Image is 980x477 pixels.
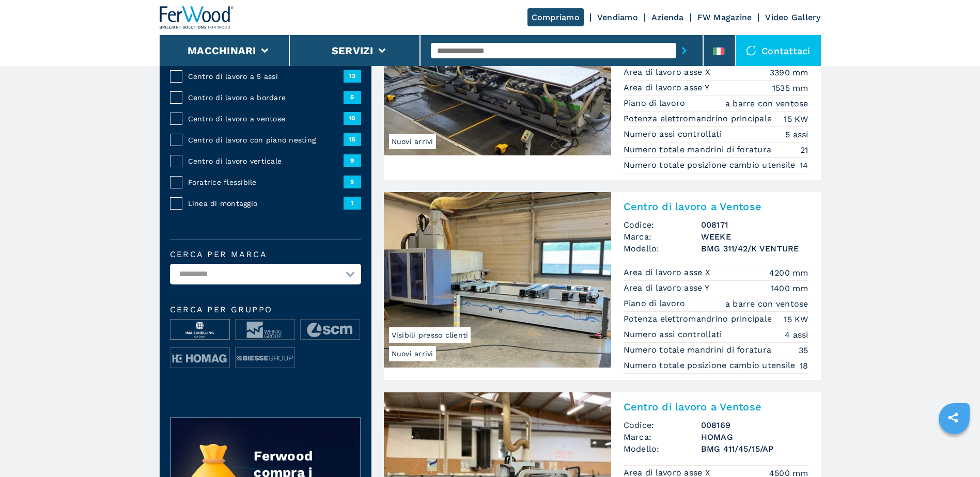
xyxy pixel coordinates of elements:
[800,360,808,372] em: 18
[170,306,361,314] span: Cerca per Gruppo
[624,82,712,93] p: Area di lavoro asse Y
[344,133,361,146] span: 15
[332,44,374,57] button: Servizi
[799,344,808,356] em: 35
[770,67,808,78] em: 3390 mm
[170,320,229,340] img: image
[527,8,584,26] a: Compriamo
[188,114,344,124] span: Centro di lavoro a ventose
[771,282,808,294] em: 1400 mm
[389,346,436,361] span: Nuovi arrivi
[301,320,360,340] img: image
[701,443,808,455] h3: BMG 411/45/15/AP
[188,92,344,103] span: Centro di lavoro a bordare
[624,360,798,371] p: Numero totale posizione cambio utensile
[701,419,808,431] h3: 008169
[624,443,701,455] span: Modello:
[676,39,692,62] button: submit-button
[784,313,808,325] em: 15 KW
[784,113,808,125] em: 15 KW
[746,45,756,56] img: Contattaci
[725,98,808,109] em: a barre con ventose
[940,405,966,431] a: sharethis
[624,129,725,140] p: Numero assi controllati
[736,35,821,66] div: Contattaci
[624,243,701,255] span: Modello:
[651,12,684,22] a: Azienda
[624,267,713,278] p: Area di lavoro asse X
[624,298,688,309] p: Piano di lavoro
[785,329,808,341] em: 4 assi
[384,192,611,368] img: Centro di lavoro a Ventose WEEKE BMG 311/42/K VENTURE
[701,219,808,231] h3: 008171
[188,198,344,209] span: Linea di montaggio
[624,67,713,78] p: Area di lavoro asse X
[188,156,344,166] span: Centro di lavoro verticale
[785,129,808,140] em: 5 assi
[236,348,294,369] img: image
[188,177,344,187] span: Foratrice flessibile
[800,144,808,156] em: 21
[624,313,775,325] p: Potenza elettromandrino principale
[624,419,701,431] span: Codice:
[624,200,808,213] h2: Centro di lavoro a Ventose
[624,113,775,124] p: Potenza elettromandrino principale
[624,329,725,340] p: Numero assi controllati
[624,231,701,243] span: Marca:
[725,298,808,310] em: a barre con ventose
[936,431,972,469] iframe: Chat
[384,192,821,380] a: Centro di lavoro a Ventose WEEKE BMG 311/42/K VENTURENuovi arriviVisibili presso clientiCentro di...
[188,135,344,145] span: Centro di lavoro con piano nesting
[772,82,808,94] em: 1535 mm
[624,431,701,443] span: Marca:
[624,160,798,171] p: Numero totale posizione cambio utensile
[701,231,808,243] h3: WEEKE
[389,327,471,343] span: Visibili presso clienti
[769,267,808,279] em: 4200 mm
[624,344,774,356] p: Numero totale mandrini di foratura
[624,144,774,155] p: Numero totale mandrini di foratura
[344,176,361,188] span: 5
[344,154,361,167] span: 9
[170,348,229,369] img: image
[701,243,808,255] h3: BMG 311/42/K VENTURE
[344,197,361,209] span: 1
[344,112,361,124] span: 10
[188,44,256,57] button: Macchinari
[624,219,701,231] span: Codice:
[697,12,752,22] a: FW Magazine
[344,70,361,82] span: 13
[765,12,820,22] a: Video Gallery
[800,160,808,171] em: 14
[389,134,436,149] span: Nuovi arrivi
[160,6,234,29] img: Ferwood
[624,98,688,109] p: Piano di lavoro
[188,71,344,82] span: Centro di lavoro a 5 assi
[701,431,808,443] h3: HOMAG
[344,91,361,103] span: 5
[170,250,361,259] label: Cerca per marca
[236,320,294,340] img: image
[624,282,712,294] p: Area di lavoro asse Y
[624,401,808,413] h2: Centro di lavoro a Ventose
[597,12,638,22] a: Vendiamo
